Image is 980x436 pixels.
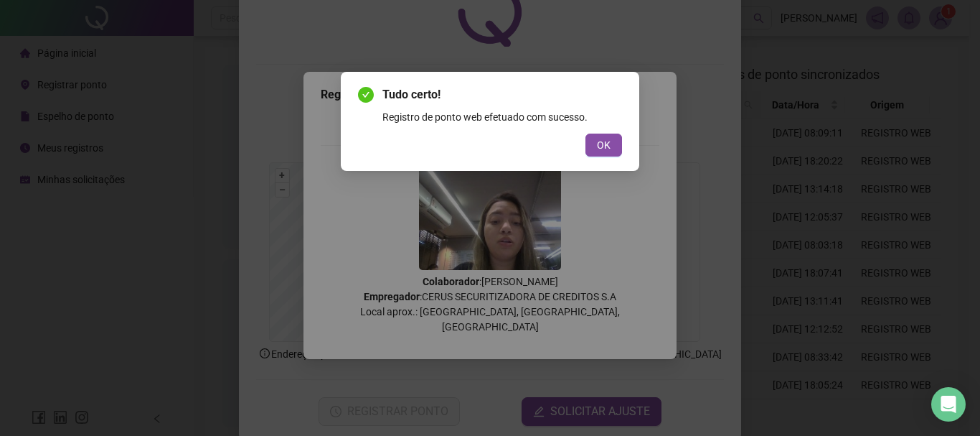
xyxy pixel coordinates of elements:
[358,87,374,103] span: check-circle
[931,387,966,422] div: Open Intercom Messenger
[597,137,611,153] span: OK
[382,109,622,125] div: Registro de ponto web efetuado com sucesso.
[382,86,622,103] span: Tudo certo!
[585,134,622,157] button: OK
